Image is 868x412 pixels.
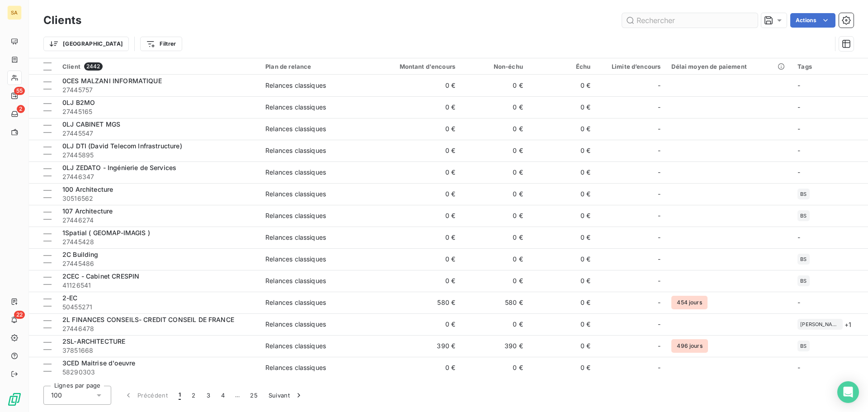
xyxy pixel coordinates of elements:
span: - [658,189,660,199]
button: Actions [790,13,835,28]
div: Relances classiques [265,189,326,199]
button: 25 [245,386,263,405]
td: 0 € [528,270,596,292]
span: 30516562 [62,194,255,203]
button: Filtrer [140,37,182,51]
td: 0 € [461,227,528,248]
span: 0LJ B2MO [62,99,95,106]
td: 0 € [461,161,528,183]
td: 0 € [370,75,461,96]
td: 0 € [528,248,596,270]
div: Échu [534,63,591,70]
div: Relances classiques [265,276,326,285]
span: 0CES MALZANI INFORMATIQUE [62,77,162,85]
span: - [658,320,660,329]
span: - [658,168,660,177]
span: 27445547 [62,129,255,138]
span: 27445486 [62,259,255,268]
span: BS [800,213,807,218]
div: Plan de relance [265,63,364,70]
button: [GEOGRAPHIC_DATA] [43,37,129,51]
span: 0LJ ZEDATO - Ingénierie de Services [62,164,176,171]
span: - [797,103,800,111]
td: 0 € [461,183,528,205]
div: Relances classiques [265,233,326,242]
td: 0 € [370,205,461,227]
button: 3 [201,386,216,405]
span: - [658,124,660,133]
td: 0 € [461,96,528,118]
td: 0 € [528,313,596,335]
span: 27446478 [62,324,255,333]
td: 0 € [461,205,528,227]
span: - [658,363,660,372]
td: 390 € [370,335,461,357]
div: Non-échu [466,63,523,70]
td: 0 € [528,335,596,357]
td: 0 € [528,75,596,96]
button: Suivant [263,386,309,405]
div: Relances classiques [265,298,326,307]
span: BS [800,191,807,197]
td: 0 € [528,140,596,161]
span: 2CEC - Cabinet CRESPIN [62,272,139,280]
div: Limite d’encours [602,63,661,70]
span: - [658,298,660,307]
span: + 1 [844,320,851,329]
td: 580 € [461,292,528,313]
span: 27445165 [62,107,255,116]
td: 0 € [461,140,528,161]
span: 0LJ CABINET MGS [62,120,120,128]
td: 0 € [461,248,528,270]
td: 0 € [370,248,461,270]
div: Relances classiques [265,124,326,133]
span: … [230,388,245,403]
span: 2 [17,105,25,113]
span: - [658,233,660,242]
div: Open Intercom Messenger [837,381,859,403]
span: 1 [179,391,181,400]
button: 2 [186,386,201,405]
span: - [658,81,660,90]
td: 0 € [528,205,596,227]
button: Précédent [118,386,173,405]
div: Relances classiques [265,341,326,350]
span: Client [62,63,80,70]
span: 27445428 [62,237,255,246]
span: BS [800,343,807,349]
span: - [658,255,660,264]
span: 1Spatial ( GEOMAP-IMAGIS ) [62,229,150,237]
td: 0 € [528,183,596,205]
span: 454 jours [671,296,707,309]
span: - [797,233,800,241]
span: 3CED Maitrise d'oeuvre [62,359,135,367]
td: 0 € [528,161,596,183]
td: 0 € [528,227,596,248]
td: 0 € [370,270,461,292]
td: 0 € [370,183,461,205]
span: 100 [51,391,62,400]
div: SA [7,5,22,20]
span: 37851668 [62,346,255,355]
span: BS [800,278,807,284]
div: Relances classiques [265,320,326,329]
span: - [658,341,660,350]
span: 27445895 [62,151,255,160]
td: 0 € [370,161,461,183]
span: 50455271 [62,303,255,312]
td: 0 € [370,118,461,140]
span: - [797,125,800,133]
span: BS [800,256,807,262]
div: Relances classiques [265,81,326,90]
h3: Clients [43,12,81,28]
span: - [658,276,660,285]
div: Relances classiques [265,168,326,177]
div: Relances classiques [265,255,326,264]
td: 390 € [461,335,528,357]
td: 0 € [461,75,528,96]
span: - [658,146,660,155]
span: - [797,168,800,176]
span: 58290303 [62,368,255,377]
span: 0LJ DTI (David Telecom Infrastructure) [62,142,182,150]
td: 0 € [370,140,461,161]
